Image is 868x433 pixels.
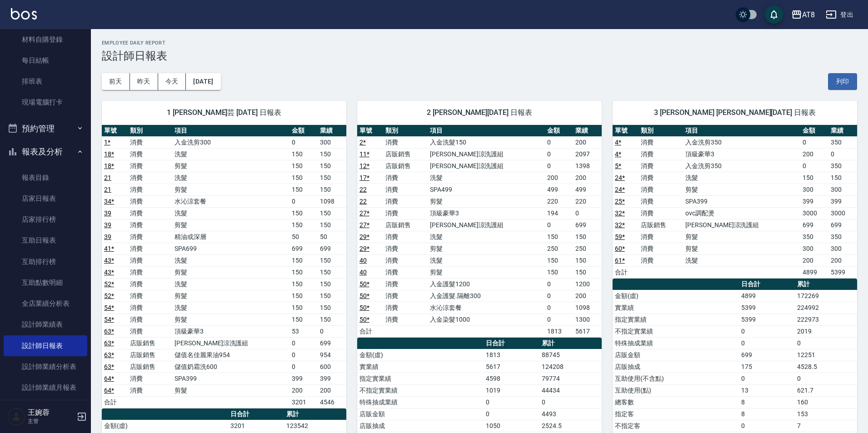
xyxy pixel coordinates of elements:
td: 150 [318,219,346,231]
td: 699 [828,219,857,231]
td: 店販抽成 [613,361,739,373]
td: 消費 [383,136,428,148]
td: 消費 [128,266,172,278]
td: SPA699 [172,243,289,254]
td: 300 [318,136,346,148]
td: 150 [318,254,346,266]
td: 金額(虛) [357,349,484,361]
img: Person [7,408,25,426]
td: 消費 [128,373,172,384]
a: 設計師業績表 [4,314,87,335]
td: 入金洗髮150 [428,136,545,148]
td: 150 [318,207,346,219]
td: 0 [289,136,318,148]
a: 店家排行榜 [4,209,87,230]
td: 剪髮 [683,243,800,254]
td: 150 [318,302,346,314]
td: 350 [800,231,829,243]
td: 店販銷售 [128,349,172,361]
td: 消費 [639,243,683,254]
td: 699 [573,219,602,231]
td: 實業績 [613,302,739,314]
td: 499 [573,184,602,195]
td: 3000 [800,207,829,219]
td: 1200 [573,278,602,290]
td: 399 [800,195,829,207]
td: 4899 [739,290,795,302]
td: 150 [289,266,318,278]
td: 店販銷售 [383,219,428,231]
h2: Employee Daily Report [102,40,857,46]
td: 消費 [383,290,428,302]
a: 全店業績分析表 [4,293,87,314]
th: 金額 [289,125,318,137]
td: 消費 [383,172,428,184]
th: 累計 [539,338,602,349]
td: 150 [318,148,346,160]
td: 剪髮 [172,219,289,231]
td: 0 [289,361,318,373]
td: 300 [800,243,829,254]
th: 項目 [428,125,545,137]
td: 150 [318,160,346,172]
td: [PERSON_NAME]涼洗護組 [428,148,545,160]
td: 消費 [128,219,172,231]
td: 5399 [739,314,795,325]
td: 頂級豪華3 [683,148,800,160]
td: 300 [800,184,829,195]
td: 4899 [800,266,829,278]
td: 5617 [573,325,602,337]
td: 0 [289,195,318,207]
td: 儲值奶霜洗600 [172,361,289,373]
td: 150 [289,184,318,195]
td: 消費 [639,148,683,160]
td: 洗髮 [172,148,289,160]
span: 3 [PERSON_NAME] [PERSON_NAME][DATE] 日報表 [624,108,846,117]
table: a dense table [613,125,857,279]
td: 入金護髮1200 [428,278,545,290]
td: 入金洗剪350 [683,160,800,172]
td: 店販金額 [613,349,739,361]
th: 累計 [795,279,857,290]
a: 40 [359,269,367,276]
td: 699 [800,219,829,231]
td: 150 [800,172,829,184]
td: 5399 [739,302,795,314]
h5: 王婉蓉 [28,408,74,417]
th: 業績 [573,125,602,137]
td: 150 [318,172,346,184]
a: 40 [359,257,367,264]
td: 1813 [484,349,539,361]
td: 220 [573,195,602,207]
td: 50 [318,231,346,243]
td: 150 [289,254,318,266]
td: 5617 [484,361,539,373]
td: 消費 [383,195,428,207]
td: 150 [545,254,574,266]
td: 499 [545,184,574,195]
a: 設計師業績分析表 [4,356,87,377]
td: [PERSON_NAME]涼洗護組 [428,219,545,231]
td: 消費 [128,314,172,325]
th: 單號 [357,125,383,137]
td: 0 [573,207,602,219]
td: 150 [573,254,602,266]
td: 消費 [383,314,428,325]
td: 洗髮 [172,207,289,219]
td: 150 [545,266,574,278]
td: 200 [545,172,574,184]
td: 79774 [539,373,602,384]
th: 項目 [683,125,800,137]
td: 0 [545,136,574,148]
td: 0 [795,337,857,349]
td: 150 [573,266,602,278]
td: 220 [545,195,574,207]
td: 224992 [795,302,857,314]
td: 洗髮 [428,172,545,184]
a: 39 [104,209,111,217]
td: 0 [545,302,574,314]
td: 消費 [128,290,172,302]
td: [PERSON_NAME]涼洗護組 [683,219,800,231]
a: 現場電腦打卡 [4,92,87,113]
td: 200 [573,172,602,184]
